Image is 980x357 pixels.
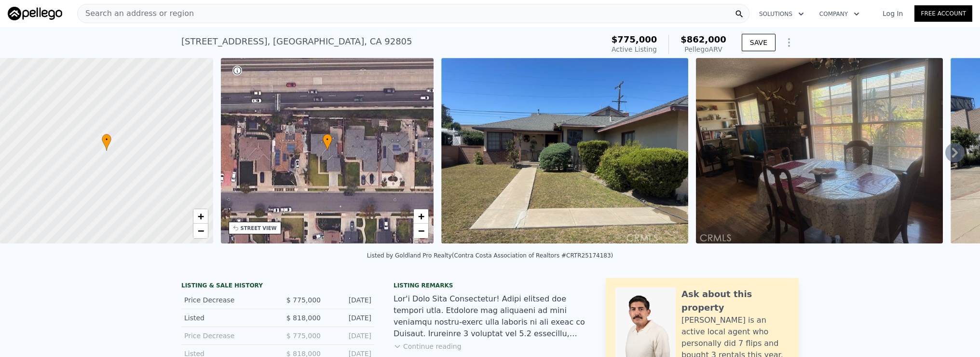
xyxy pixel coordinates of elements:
[812,5,867,23] button: Company
[181,282,374,291] div: LISTING & SALE HISTORY
[286,296,321,304] span: $ 775,000
[197,210,204,222] span: +
[394,293,586,340] div: Lor'i Dolo Sita Consectetur! Adipi elitsed doe tempori utla. Etdolore mag aliquaeni ad mini venia...
[78,8,194,19] span: Search an address or region
[681,34,726,44] span: $862,000
[184,313,270,323] div: Listed
[181,35,412,48] div: [STREET_ADDRESS] , [GEOGRAPHIC_DATA] , CA 92805
[414,224,428,238] a: Zoom out
[102,135,111,144] span: •
[323,134,332,151] div: •
[184,331,270,341] div: Price Decrease
[742,34,776,51] button: SAVE
[184,295,270,305] div: Price Decrease
[612,45,657,53] span: Active Listing
[8,7,62,20] img: Pellego
[441,58,688,243] img: Sale: 167344434 Parcel: 63809305
[394,342,462,351] button: Continue reading
[914,5,972,22] a: Free Account
[612,34,657,44] span: $775,000
[328,313,371,323] div: [DATE]
[102,134,111,151] div: •
[286,314,321,322] span: $ 818,000
[323,135,332,144] span: •
[197,225,204,237] span: −
[751,5,812,23] button: Solutions
[328,331,371,341] div: [DATE]
[418,225,424,237] span: −
[193,209,208,224] a: Zoom in
[696,58,943,243] img: Sale: 167344434 Parcel: 63809305
[681,44,726,54] div: Pellego ARV
[418,210,424,222] span: +
[328,295,371,305] div: [DATE]
[779,33,799,52] button: Show Options
[871,9,914,18] a: Log In
[193,224,208,238] a: Zoom out
[681,287,789,314] div: Ask about this property
[394,282,586,289] div: Listing remarks
[286,332,321,340] span: $ 775,000
[414,209,428,224] a: Zoom in
[367,252,613,259] div: Listed by Goldland Pro Realty (Contra Costa Association of Realtors #CRTR25174183)
[241,225,277,232] div: STREET VIEW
